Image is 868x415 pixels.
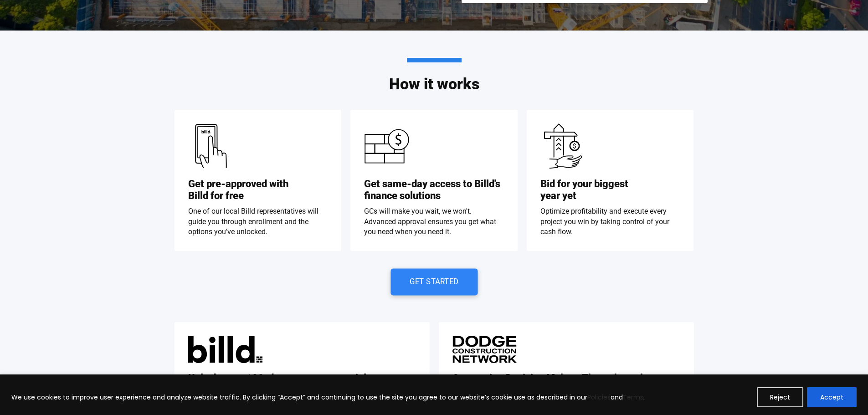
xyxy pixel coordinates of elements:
p: One of our local Billd representatives will guide you through enrollment and the options you've u... [188,206,328,237]
a: Policies [587,393,611,402]
a: Terms [623,393,643,402]
p: Get pre-approved with Billd for free [188,178,288,202]
p: Optimize profitability and execute every project you win by taking control of your cash flow. [540,206,680,237]
h2: How it works [389,58,479,92]
button: Reject [757,387,803,407]
h3: Unlock up to 120-day terms on materials [188,372,371,384]
a: Get Started [390,268,478,295]
p: Bid for your biggest year yet [540,178,628,202]
p: GCs will make you wait, we won't. Advanced approval ensures you get what you need when you need it. [364,206,504,237]
p: We use cookies to improve user experience and analyze website traffic. By clicking “Accept” and c... [11,392,645,403]
p: Get same-day access to Billd's finance solutions [364,178,504,202]
button: Accept [807,387,857,407]
h3: Connecting Decision Makers Throughout the Project Lifecycle [452,372,680,396]
span: Get Started [410,278,458,286]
